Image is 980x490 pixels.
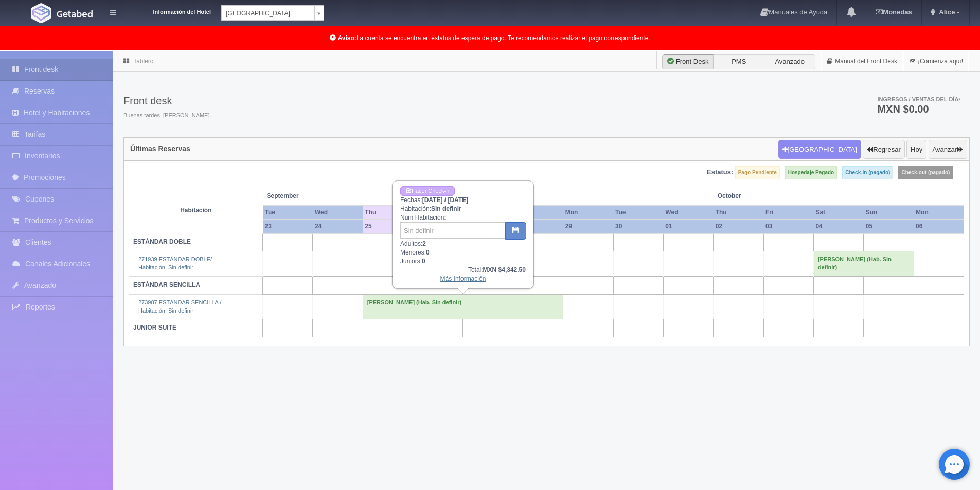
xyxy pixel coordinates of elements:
th: 28 [513,220,563,233]
th: Sun [513,206,563,220]
img: Getabed [57,10,93,17]
div: Total: [400,266,526,275]
div: Fechas: Habitación: Núm Habitación: Adultos: Menores: Juniors: [393,182,533,288]
label: Check-out (pagado) [898,166,953,179]
dt: Información del Hotel [129,5,211,16]
th: Thu [714,206,763,220]
b: MXN $4,342.50 [483,266,526,274]
b: ESTÁNDAR DOBLE [133,238,191,245]
label: Estatus: [707,168,733,177]
th: Wed [663,206,713,220]
b: ESTÁNDAR SENCILLA [133,281,200,288]
a: Manual del Front Desk [821,51,903,71]
a: [GEOGRAPHIC_DATA] [221,5,324,21]
img: Getabed [31,3,51,23]
th: Mon [563,206,613,220]
a: Hacer Check-in [400,186,455,196]
span: Buenas tardes, [PERSON_NAME]. [123,112,211,120]
b: Monedas [876,8,912,16]
b: Aviso: [338,34,357,42]
th: 01 [663,220,713,233]
th: Sun [864,206,914,220]
label: Check-in (pagado) [842,166,893,179]
a: ¡Comienza aquí! [903,51,969,71]
td: [PERSON_NAME] (Hab. Sin definir) [813,251,914,276]
a: 273987 ESTÁNDAR SENCILLA /Habitación: Sin definir [138,299,221,314]
a: 271939 ESTÁNDAR DOBLE/Habitación: Sin definir [138,256,212,270]
span: September [267,192,359,201]
th: 03 [763,220,813,233]
th: Sat [813,206,863,220]
h4: Últimas Reservas [130,145,190,153]
span: October [718,192,810,201]
b: 2 [422,240,426,247]
th: 06 [914,220,964,233]
th: Tue [613,206,663,220]
label: Avanzado [764,54,815,69]
th: Wed [313,206,363,220]
label: Hospedaje Pagado [785,166,837,179]
a: Tablero [133,58,153,65]
b: Sin definir [431,205,461,212]
label: Front Desk [662,54,714,69]
button: [GEOGRAPHIC_DATA] [778,140,861,159]
th: 29 [563,220,613,233]
button: Hoy [906,140,926,159]
th: Tue [263,206,313,220]
span: [GEOGRAPHIC_DATA] [226,6,310,21]
th: 02 [714,220,763,233]
input: Sin definir [400,222,506,239]
td: [PERSON_NAME] (Hab. Sin definir) [363,294,563,319]
th: 30 [613,220,663,233]
b: 0 [422,258,425,265]
label: PMS [713,54,764,69]
label: Pago Pendiente [735,166,780,179]
th: 23 [263,220,313,233]
th: Mon [914,206,964,220]
th: 24 [313,220,363,233]
h3: MXN $0.00 [877,104,960,114]
th: Thu [363,206,413,220]
th: 25 [363,220,413,233]
th: Fri [763,206,813,220]
b: JUNIOR SUITE [133,324,176,331]
strong: Habitación [180,207,211,214]
th: 05 [864,220,914,233]
span: Ingresos / Ventas del día [877,96,960,102]
span: Alice [936,8,955,16]
b: [DATE] / [DATE] [422,196,469,204]
button: Regresar [863,140,904,159]
button: Avanzar [929,140,967,159]
b: 0 [426,249,430,256]
h3: Front desk [123,95,211,106]
th: 04 [813,220,863,233]
a: Más Información [440,275,486,282]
